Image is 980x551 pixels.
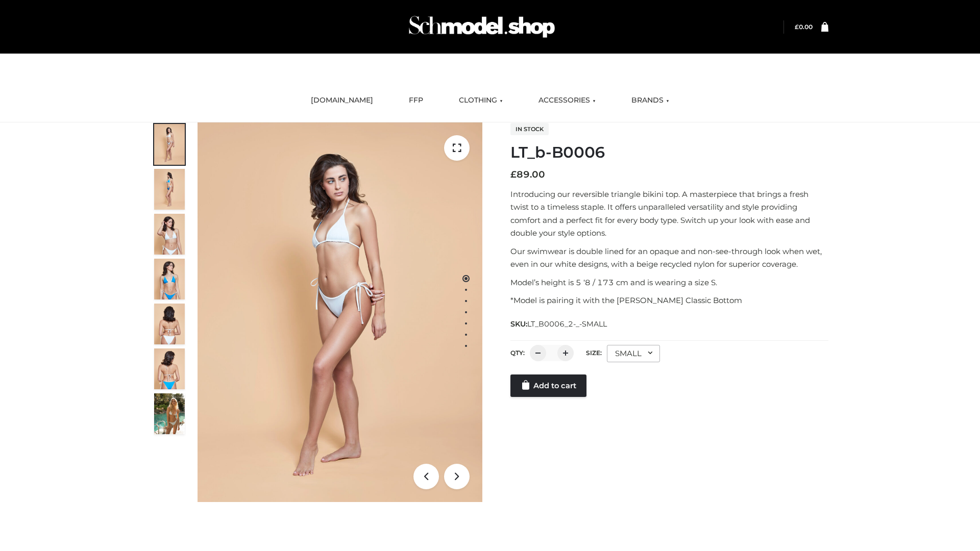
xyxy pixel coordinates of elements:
span: In stock [510,123,549,135]
bdi: 89.00 [510,169,545,180]
h1: LT_b-B0006 [510,143,828,162]
span: £ [510,169,517,180]
img: ArielClassicBikiniTop_CloudNine_AzureSky_OW114ECO_1 [198,122,482,502]
label: Size: [586,349,602,357]
a: FFP [401,89,431,112]
p: *Model is pairing it with the [PERSON_NAME] Classic Bottom [510,294,828,307]
span: £ [795,23,799,31]
div: SMALL [607,345,660,362]
a: ACCESSORIES [531,89,603,112]
a: BRANDS [624,89,677,112]
span: LT_B0006_2-_-SMALL [527,319,607,329]
a: CLOTHING [451,89,510,112]
img: ArielClassicBikiniTop_CloudNine_AzureSky_OW114ECO_1-scaled.jpg [154,124,185,165]
bdi: 0.00 [795,23,813,31]
img: ArielClassicBikiniTop_CloudNine_AzureSky_OW114ECO_8-scaled.jpg [154,348,185,389]
span: SKU: [510,318,608,330]
a: £0.00 [795,23,813,31]
img: Schmodel Admin 964 [405,7,558,47]
img: Arieltop_CloudNine_AzureSky2.jpg [154,393,185,434]
img: ArielClassicBikiniTop_CloudNine_AzureSky_OW114ECO_7-scaled.jpg [154,304,185,344]
img: ArielClassicBikiniTop_CloudNine_AzureSky_OW114ECO_4-scaled.jpg [154,259,185,299]
img: ArielClassicBikiniTop_CloudNine_AzureSky_OW114ECO_3-scaled.jpg [154,214,185,255]
a: [DOMAIN_NAME] [303,89,381,112]
p: Model’s height is 5 ‘8 / 173 cm and is wearing a size S. [510,276,828,289]
label: QTY: [510,349,525,357]
img: ArielClassicBikiniTop_CloudNine_AzureSky_OW114ECO_2-scaled.jpg [154,169,185,210]
p: Our swimwear is double lined for an opaque and non-see-through look when wet, even in our white d... [510,245,828,271]
p: Introducing our reversible triangle bikini top. A masterpiece that brings a fresh twist to a time... [510,188,828,240]
a: Add to cart [510,374,586,397]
